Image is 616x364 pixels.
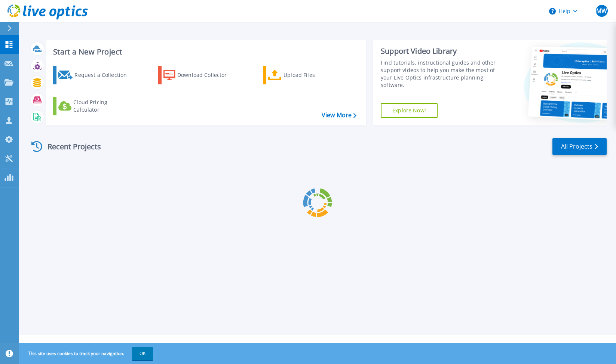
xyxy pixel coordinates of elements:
[29,137,111,156] div: Recent Projects
[74,68,134,83] div: Request a Collection
[381,59,499,89] div: Find tutorials, instructional guides and other support videos to help you make the most of your L...
[381,103,438,118] a: Explore Now!
[177,68,237,83] div: Download Collector
[284,68,343,83] div: Upload Files
[552,138,607,155] a: All Projects
[263,66,346,84] a: Upload Files
[73,99,133,113] div: Cloud Pricing Calculator
[53,97,137,115] a: Cloud Pricing Calculator
[53,66,137,84] a: Request a Collection
[596,8,607,14] span: MW
[21,347,153,360] span: This site uses cookies to track your navigation.
[53,48,356,56] h3: Start a New Project
[158,66,242,84] a: Download Collector
[132,347,153,360] button: OK
[381,46,499,56] div: Support Video Library
[322,112,356,119] a: View More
